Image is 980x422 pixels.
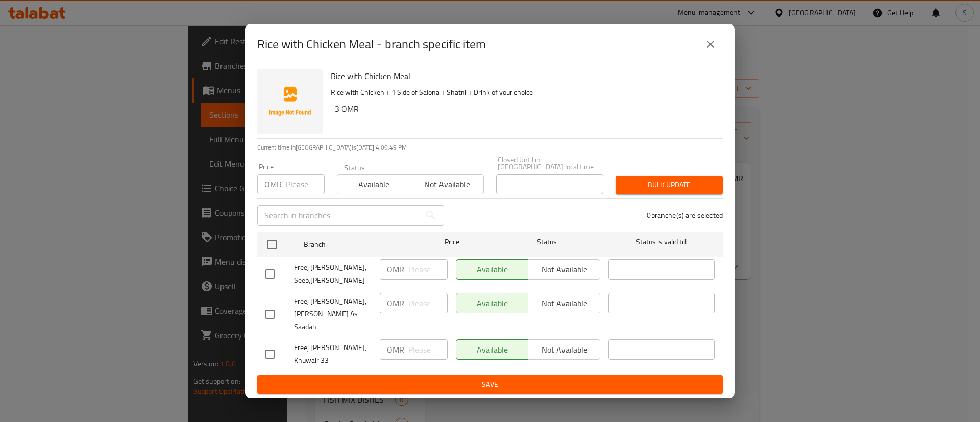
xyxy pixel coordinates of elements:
span: Price [418,236,486,249]
span: Available [341,177,406,192]
span: Branch [304,238,410,251]
input: Please enter price [286,174,325,194]
span: Status [494,236,600,249]
span: Freej [PERSON_NAME], Khuwair 33 [294,341,372,367]
button: Not available [410,174,483,194]
h2: Rice with Chicken Meal - branch specific item [257,36,486,53]
span: Save [265,378,715,391]
span: Not available [414,177,479,192]
span: Freej [PERSON_NAME], [PERSON_NAME] As Saadah [294,295,372,333]
input: Please enter price [408,259,448,280]
input: Search in branches [257,205,421,226]
p: OMR [264,178,282,190]
span: Freej [PERSON_NAME], Seeb,[PERSON_NAME] [294,261,372,287]
input: Please enter price [408,293,448,313]
input: Please enter price [408,339,448,360]
button: close [698,32,723,57]
button: Available [337,174,410,194]
p: OMR [387,263,404,276]
h6: 3 OMR [335,102,715,116]
p: Rice with Chicken + 1 Side of Salona + Shatni + Drink of your choice [331,86,715,99]
span: Status is valid till [608,236,715,249]
button: Save [257,375,723,394]
h6: Rice with Chicken Meal [331,69,715,83]
button: Bulk update [616,176,723,194]
p: OMR [387,297,404,309]
span: Bulk update [624,179,715,191]
p: Current time in [GEOGRAPHIC_DATA] is [DATE] 4:00:49 PM [257,143,723,152]
img: Rice with Chicken Meal [257,69,323,134]
p: 0 branche(s) are selected [647,210,723,220]
p: OMR [387,343,404,356]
